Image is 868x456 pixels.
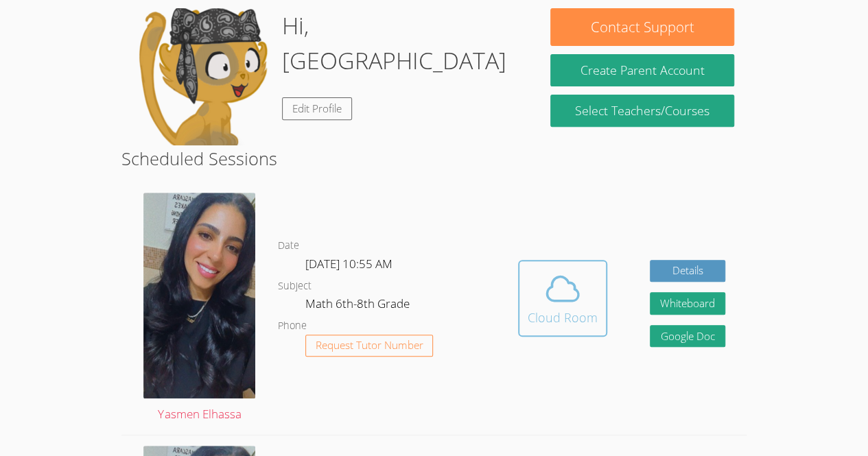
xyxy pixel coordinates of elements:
dt: Subject [278,278,312,295]
a: Edit Profile [282,97,352,120]
button: Create Parent Account [550,54,734,86]
h1: Hi, [GEOGRAPHIC_DATA] [282,8,526,78]
button: Request Tutor Number [305,335,434,357]
span: [DATE] 10:55 AM [305,256,392,272]
a: Select Teachers/Courses [550,95,734,127]
button: Whiteboard [650,292,725,315]
button: Contact Support [550,8,734,46]
img: default.png [134,8,271,145]
h2: Scheduled Sessions [121,145,747,171]
dt: Date [278,237,299,254]
button: Cloud Room [518,260,607,337]
dt: Phone [278,317,307,335]
a: Google Doc [650,325,725,348]
a: Yasmen Elhassa [143,193,255,424]
span: Request Tutor Number [316,340,423,350]
dd: Math 6th-8th Grade [305,294,412,317]
a: Details [650,260,725,283]
div: Cloud Room [528,308,598,327]
img: 896FF1E7-46A9-4ACB-91BC-BA5B86F6CA57.jpeg [143,193,255,398]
